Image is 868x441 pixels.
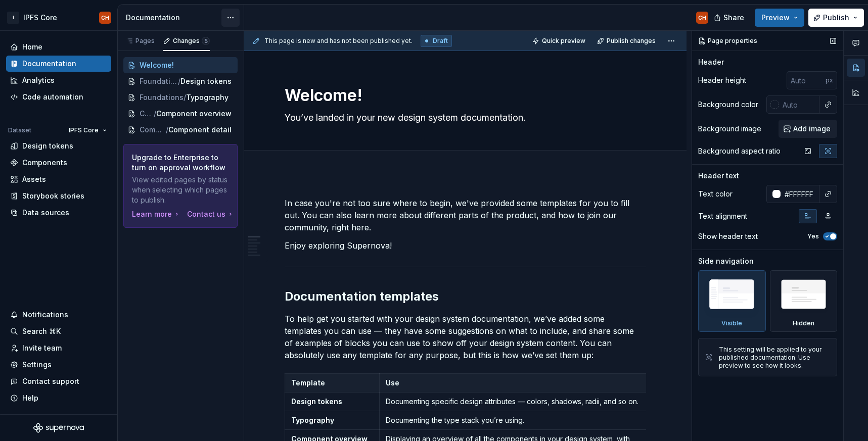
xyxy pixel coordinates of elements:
div: Show header text [698,231,758,241]
div: Background color [698,100,758,110]
div: I [7,12,19,24]
textarea: You’ve landed in your new design system documentation. [283,110,644,126]
div: Text alignment [698,211,747,221]
span: Welcome! [140,60,174,70]
p: Use [386,378,642,388]
a: Components/Component detail [123,122,238,138]
button: IPFS Core [64,123,111,137]
div: Side navigation [698,256,754,266]
button: Search ⌘K [6,323,111,339]
p: To help get you started with your design system documentation, we’ve added some templates you can... [285,313,646,361]
div: Storybook stories [22,191,84,201]
span: Draft [433,37,448,45]
a: Assets [6,171,111,187]
div: This setting will be applied to your published documentation. Use preview to see how it looks. [719,346,831,370]
p: px [826,76,833,84]
span: Design tokens [180,76,232,86]
a: Components [6,155,111,171]
h2: Documentation templates [285,288,646,305]
a: Documentation [6,56,111,72]
div: Settings [22,360,52,370]
button: Help [6,390,111,406]
div: Header [698,57,724,67]
strong: Design tokens [291,397,342,406]
div: Documentation [22,59,76,69]
button: Publish [808,9,864,27]
a: Design tokens [6,138,111,154]
a: Code automation [6,89,111,105]
a: Settings [6,357,111,373]
div: IPFS Core [23,13,57,23]
a: Foundations/Design tokens [123,73,238,89]
span: Component overview [156,109,232,119]
a: Welcome! [123,57,238,73]
div: Home [22,42,42,52]
div: Changes [173,37,210,45]
button: IIPFS CoreCH [2,7,115,28]
span: Quick preview [542,37,585,45]
div: Text color [698,189,733,199]
div: Hidden [770,270,838,332]
a: Home [6,39,111,55]
span: / [184,92,186,103]
div: Header text [698,171,739,181]
span: Publish [823,13,849,23]
div: Visible [721,319,742,327]
svg: Supernova Logo [33,423,84,433]
div: Invite team [22,343,62,353]
div: Help [22,393,38,403]
button: Share [709,9,751,27]
button: Add image [779,120,837,138]
span: Add image [793,124,831,134]
a: Learn more [132,209,181,219]
span: Foundations [140,76,178,86]
div: Search ⌘K [22,326,61,336]
div: Pages [125,37,155,45]
div: Data sources [22,208,69,218]
a: Invite team [6,340,111,356]
div: Code automation [22,92,83,102]
div: Dataset [8,126,31,134]
div: Analytics [22,75,55,85]
p: Enjoy exploring Supernova! [285,239,646,252]
span: / [166,125,168,135]
input: Auto [781,185,819,203]
div: Hidden [793,319,814,327]
p: Upgrade to Enterprise to turn on approval workflow [132,153,229,173]
a: Data sources [6,205,111,221]
span: Share [723,13,744,23]
div: Background image [698,124,761,134]
div: Header height [698,75,746,85]
a: Contact us [187,209,235,219]
button: Contact support [6,373,111,389]
div: CH [101,14,109,22]
a: Foundations/Typography [123,89,238,106]
div: CH [698,14,706,22]
strong: Typography [291,416,334,424]
span: 5 [202,37,210,45]
p: Documenting the type stack you’re using. [386,415,642,425]
span: This page is new and has not been published yet. [264,37,413,45]
input: Auto [787,71,826,89]
div: Design tokens [22,141,73,151]
div: Assets [22,174,46,184]
div: Components [22,158,67,168]
input: Auto [779,95,819,114]
label: Yes [807,232,819,240]
a: Components/Component overview [123,106,238,122]
div: Documentation [126,13,221,23]
p: In case you're not too sure where to begin, we've provided some templates for you to fill out. Yo... [285,197,646,233]
button: Quick preview [529,34,590,48]
span: Components [140,125,166,135]
p: Template [291,378,373,388]
span: / [178,76,180,86]
button: Notifications [6,307,111,323]
div: Notifications [22,310,68,320]
span: Foundations [140,92,184,103]
span: IPFS Core [69,126,99,134]
a: Analytics [6,72,111,88]
p: Documenting specific design attributes — colors, shadows, radii, and so on. [386,397,642,407]
span: Component detail [168,125,232,135]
